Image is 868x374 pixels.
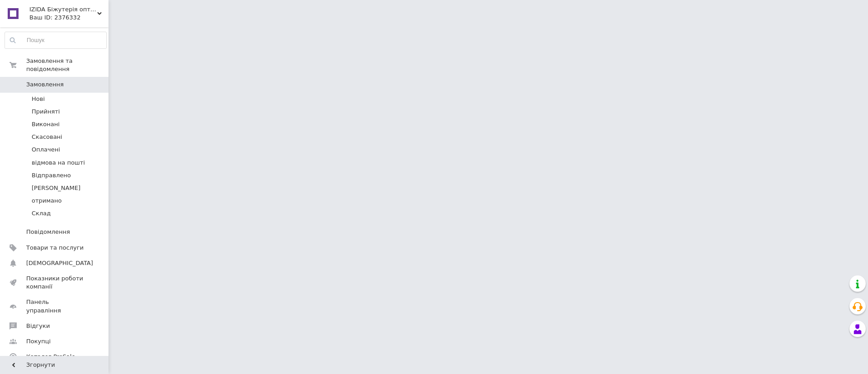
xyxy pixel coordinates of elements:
[26,337,51,346] span: Покупці
[29,5,97,14] span: IZIDA Біжутерія оптом, натуральне каміння та перли, фурнітура для біжутерії оптом
[26,57,108,73] span: Замовлення та повідомлення
[32,146,60,154] span: Оплачені
[26,80,64,89] span: Замовлення
[5,32,106,48] input: Пошук
[26,275,84,291] span: Показники роботи компанії
[26,298,84,314] span: Панель управління
[32,171,71,180] span: Відправлено
[32,108,60,116] span: Прийняті
[32,184,80,192] span: [PERSON_NAME]
[32,120,60,128] span: Виконані
[26,322,50,330] span: Відгуки
[29,14,108,22] div: Ваш ID: 2376332
[32,133,62,141] span: Скасовані
[32,197,61,205] span: отримано
[32,209,51,218] span: Склад
[26,244,84,252] span: Товари та послуги
[26,228,70,236] span: Повідомлення
[32,159,85,167] span: відмова на пошті
[26,259,93,267] span: [DEMOGRAPHIC_DATA]
[26,353,75,361] span: Каталог ProSale
[32,95,45,103] span: Нові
